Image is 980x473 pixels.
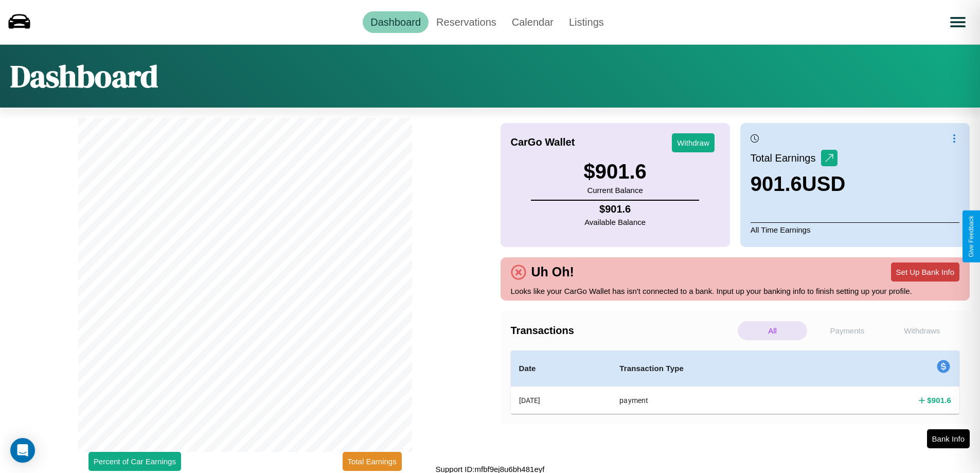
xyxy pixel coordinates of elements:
h3: 901.6 USD [751,172,846,196]
th: payment [611,387,825,414]
button: Set Up Bank Info [891,262,959,282]
h4: Uh Oh! [526,265,579,279]
button: Total Earnings [343,452,402,471]
p: All Time Earnings [751,222,959,237]
h4: $ 901.6 [584,203,646,215]
h4: Date [519,362,603,375]
div: Give Feedback [968,216,975,257]
p: Available Balance [584,215,646,229]
a: Reservations [429,11,504,33]
h4: CarGo Wallet [511,136,575,148]
h4: Transaction Type [619,362,816,375]
h3: $ 901.6 [583,160,646,183]
p: All [738,321,807,340]
button: Open menu [943,8,972,37]
button: Percent of Car Earnings [88,452,181,471]
a: Dashboard [363,11,429,33]
button: Bank Info [927,429,970,448]
p: Current Balance [583,183,646,197]
h1: Dashboard [10,55,158,97]
p: Payments [812,321,882,340]
button: Withdraw [672,133,715,152]
p: Looks like your CarGo Wallet has isn't connected to a bank. Input up your banking info to finish ... [511,284,960,298]
a: Listings [561,11,612,33]
p: Total Earnings [751,149,821,167]
th: [DATE] [511,387,612,414]
table: simple table [511,351,960,414]
p: Withdraws [887,321,957,340]
a: Calendar [504,11,561,33]
h4: $ 901.6 [927,395,951,406]
div: Open Intercom Messenger [10,438,35,463]
h4: Transactions [511,325,735,337]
